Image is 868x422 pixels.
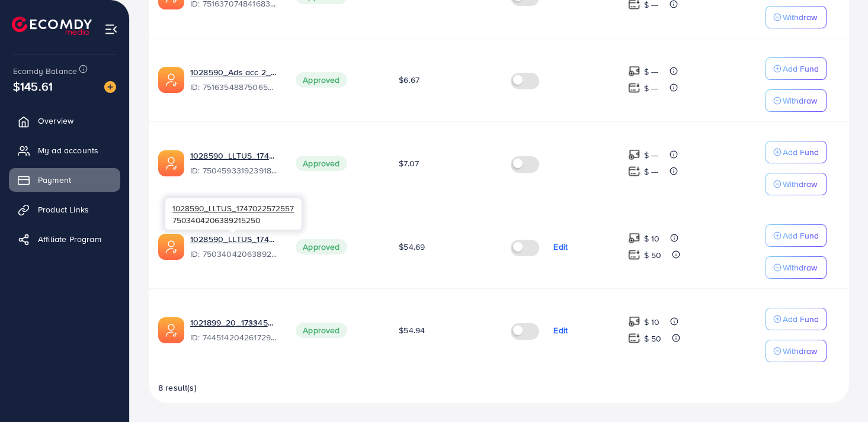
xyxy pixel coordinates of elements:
p: $ --- [644,165,659,179]
a: 1028590_LLTUS_1747299399581 [190,150,277,162]
button: Withdraw [765,89,827,112]
button: Add Fund [765,308,827,330]
a: 1021899_20_1733457221833 [190,317,277,328]
p: Add Fund [783,145,819,159]
p: Withdraw [783,177,817,191]
img: ic-ads-acc.e4c84228.svg [158,234,184,260]
span: ID: 7516354887506526216 [190,81,277,93]
img: top-up amount [628,65,640,78]
span: Affiliate Program [38,233,101,245]
span: Product Links [38,204,89,215]
p: $ 50 [644,248,662,262]
p: $ 10 [644,231,660,246]
span: My ad accounts [38,144,98,156]
a: My ad accounts [9,138,120,162]
img: top-up amount [628,165,640,178]
button: Withdraw [765,340,827,362]
button: Withdraw [765,256,827,279]
span: Approved [296,156,347,171]
span: 8 result(s) [158,382,197,394]
p: Withdraw [783,10,817,24]
button: Add Fund [765,57,827,80]
span: ID: 7503404206389215250 [190,248,277,260]
span: $54.69 [399,241,425,253]
span: Overview [38,115,73,127]
p: $ --- [644,81,659,95]
p: Withdraw [783,344,817,358]
span: Payment [38,174,71,186]
div: 7503404206389215250 [165,198,302,230]
img: ic-ads-acc.e4c84228.svg [158,67,184,93]
p: $ 10 [644,315,660,329]
p: Edit [553,323,568,337]
span: ID: 7504593319239188487 [190,165,277,176]
a: Affiliate Program [9,227,120,251]
div: <span class='underline'>1028590_Ads acc 2_1750038037587</span></br>7516354887506526216 [190,66,277,94]
p: $ 50 [644,331,662,346]
p: Withdraw [783,260,817,275]
img: logo [12,17,92,35]
img: top-up amount [628,249,640,261]
img: top-up amount [628,82,640,94]
button: Withdraw [765,173,827,195]
p: $ --- [644,148,659,162]
img: ic-ads-acc.e4c84228.svg [158,150,184,176]
a: Product Links [9,198,120,221]
span: Ecomdy Balance [13,65,77,77]
p: Edit [553,240,568,254]
a: Payment [9,168,120,192]
span: Approved [296,323,347,338]
img: top-up amount [628,232,640,244]
p: $ --- [644,65,659,79]
span: $7.07 [399,157,419,169]
img: ic-ads-acc.e4c84228.svg [158,317,184,343]
img: menu [104,22,118,36]
img: top-up amount [628,315,640,328]
button: Add Fund [765,224,827,247]
p: Add Fund [783,228,819,243]
img: image [104,81,116,93]
span: Approved [296,72,347,88]
a: Overview [9,109,120,133]
span: $145.61 [13,78,53,95]
p: Add Fund [783,62,819,76]
span: Approved [296,239,347,255]
p: Withdraw [783,94,817,108]
div: <span class='underline'>1021899_20_1733457221833</span></br>7445142042617298945 [190,317,277,344]
p: Add Fund [783,312,819,326]
a: 1028590_Ads acc 2_1750038037587 [190,66,277,78]
img: top-up amount [628,332,640,344]
span: $6.67 [399,74,419,86]
button: Withdraw [765,6,827,28]
img: top-up amount [628,149,640,161]
a: 1028590_LLTUS_1747022572557 [190,233,277,245]
button: Add Fund [765,141,827,163]
span: ID: 7445142042617298945 [190,331,277,343]
span: $54.94 [399,324,425,336]
span: 1028590_LLTUS_1747022572557 [172,202,294,214]
div: <span class='underline'>1028590_LLTUS_1747299399581</span></br>7504593319239188487 [190,150,277,177]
